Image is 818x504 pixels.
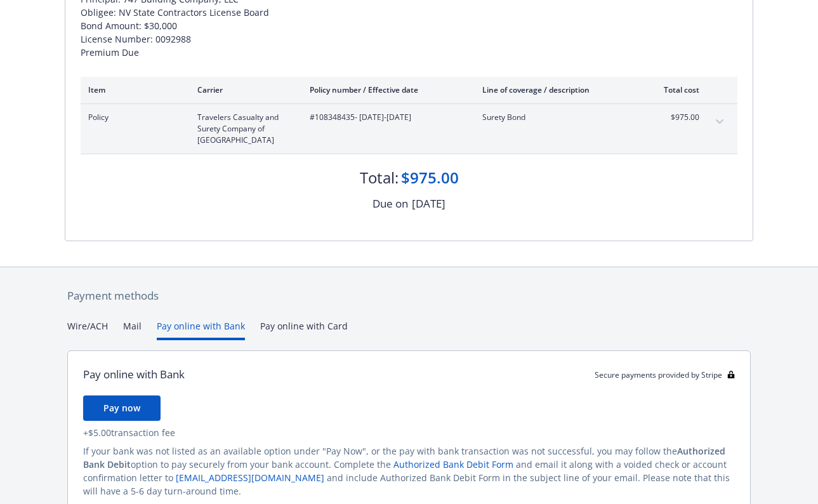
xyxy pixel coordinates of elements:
span: $975.00 [652,112,699,123]
button: Pay online with Card [260,319,348,340]
div: + $5.00 transaction fee [83,426,735,439]
button: Mail [123,319,142,340]
button: Pay online with Bank [157,319,245,340]
button: expand content [709,112,730,132]
span: #108348435 - [DATE]-[DATE] [310,112,462,123]
span: Pay now [103,402,140,414]
span: Authorized Bank Debit [83,445,725,470]
a: Authorized Bank Debit Form [393,458,513,470]
button: Wire/ACH [67,319,108,340]
div: Due on [373,196,408,212]
div: $975.00 [401,167,459,189]
span: Travelers Casualty and Surety Company of [GEOGRAPHIC_DATA] [197,112,289,146]
span: Surety Bond [482,112,631,123]
div: Secure payments provided by Stripe [595,369,735,380]
button: Pay now [83,395,161,421]
div: Item [88,84,177,95]
div: Total: [360,167,399,189]
span: Policy [88,112,177,123]
div: Payment methods [67,288,751,304]
div: Total cost [652,84,699,95]
div: If your bank was not listed as an available option under "Pay Now", or the pay with bank transact... [83,444,735,498]
div: Pay online with Bank [83,366,185,383]
div: Line of coverage / description [482,84,631,95]
a: [EMAIL_ADDRESS][DOMAIN_NAME] [176,472,324,484]
div: Policy number / Effective date [310,84,462,95]
div: [DATE] [412,196,445,212]
div: PolicyTravelers Casualty and Surety Company of [GEOGRAPHIC_DATA]#108348435- [DATE]-[DATE]Surety B... [81,104,737,154]
div: Carrier [197,84,289,95]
